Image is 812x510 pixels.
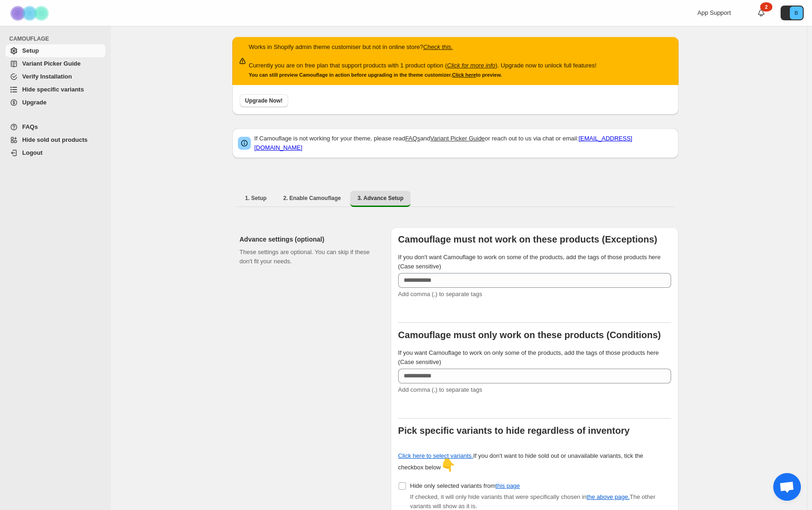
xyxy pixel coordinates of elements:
[22,123,38,130] span: FAQs
[398,254,661,270] span: If you don't want Camouflage to work on some of the products, add the tags of those products here...
[22,60,80,67] span: Variant Picker Guide
[245,194,267,202] span: 1. Setup
[249,42,597,52] p: Works in Shopify admin theme customiser but not in online store?
[283,194,341,202] span: 2. Enable Camouflage
[410,482,520,489] span: Hide only selected variants from
[6,44,105,57] a: Setup
[496,482,520,489] a: this page
[423,43,453,50] a: Check this.
[22,149,42,156] span: Logout
[7,0,54,26] img: Camouflage
[6,83,105,96] a: Hide specific variants
[249,72,502,78] small: You can still preview Camouflage in action before upgrading in the theme customizer. to preview.
[249,61,597,70] p: Currently you are on free plan that support products with 1 product option ( ). Upgrade now to un...
[441,458,455,472] span: 👇
[255,134,673,152] p: If Camouflage is not working for your theme, please read and or reach out to us via chat or email:
[398,425,630,436] b: Pick specific variants to hide regardless of inventory
[240,235,376,244] h2: Advance settings (optional)
[6,57,105,70] a: Variant Picker Guide
[245,97,283,104] span: Upgrade Now!
[358,194,404,202] span: 3. Advance Setup
[6,121,105,134] a: FAQs
[760,2,772,12] div: 2
[22,99,47,106] span: Upgrade
[398,291,482,297] span: Add comma (,) to separate tags
[757,8,766,18] a: 2
[697,9,731,16] span: App Support
[22,86,84,93] span: Hide specific variants
[6,146,105,159] a: Logout
[398,386,482,393] span: Add comma (,) to separate tags
[398,349,659,365] span: If you want Camouflage to work on only some of the products, add the tags of those products here ...
[240,248,376,266] p: These settings are optional. You can skip if these don't fit your needs.
[240,94,288,107] button: Upgrade Now!
[22,73,72,80] span: Verify Installation
[405,135,420,142] a: FAQs
[794,10,798,16] text: B
[447,62,496,69] a: Click for more info
[587,493,630,500] a: the above page.
[398,452,473,459] a: Click here to select variants.
[430,135,485,142] a: Variant Picker Guide
[781,6,804,20] button: Avatar with initials B
[398,330,661,340] b: Camouflage must only work on these products (Conditions)
[452,72,476,78] a: Click here
[790,6,803,19] span: Avatar with initials B
[410,493,655,510] span: If checked, it will only hide variants that were specifically chosen in The other variants will s...
[6,134,105,146] a: Hide sold out products
[398,451,644,472] div: If you don't want to hide sold out or unavailable variants, tick the checkbox below
[22,47,39,54] span: Setup
[22,136,88,143] span: Hide sold out products
[6,70,105,83] a: Verify Installation
[398,234,657,244] b: Camouflage must not work on these products (Exceptions)
[6,96,105,109] a: Upgrade
[9,35,106,42] span: CAMOUFLAGE
[773,473,801,501] a: Open chat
